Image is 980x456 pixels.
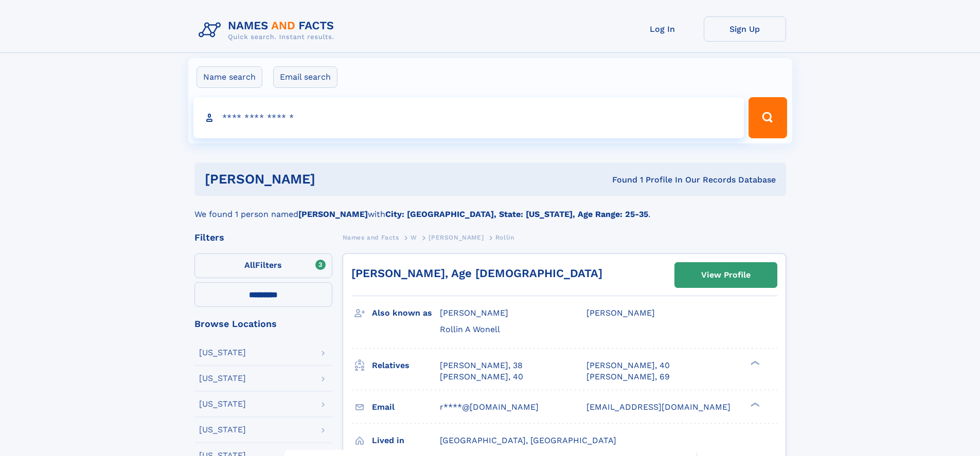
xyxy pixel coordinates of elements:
[385,209,648,219] b: City: [GEOGRAPHIC_DATA], State: [US_STATE], Age Range: 25-35
[440,435,616,445] span: [GEOGRAPHIC_DATA], [GEOGRAPHIC_DATA]
[372,398,440,416] h3: Email
[464,174,776,186] div: Found 1 Profile In Our Records Database
[411,234,417,241] span: W
[701,263,751,287] div: View Profile
[586,308,655,318] span: [PERSON_NAME]
[675,263,777,287] a: View Profile
[244,260,255,270] span: All
[199,374,246,382] div: [US_STATE]
[298,209,368,219] b: [PERSON_NAME]
[194,196,786,221] div: We found 1 person named with .
[440,324,500,334] span: Rollin A Wonell
[199,426,246,434] div: [US_STATE]
[199,400,246,408] div: [US_STATE]
[194,233,332,242] div: Filters
[748,401,760,408] div: ❯
[429,231,484,244] a: [PERSON_NAME]
[749,97,787,138] button: Search Button
[621,16,704,42] a: Log In
[372,432,440,449] h3: Lived in
[205,173,464,186] h1: [PERSON_NAME]
[193,97,744,138] input: search input
[411,231,417,244] a: W
[343,231,399,244] a: Names and Facts
[748,359,760,366] div: ❯
[586,371,670,382] a: [PERSON_NAME], 69
[194,253,332,278] label: Filters
[429,234,484,241] span: [PERSON_NAME]
[199,349,246,357] div: [US_STATE]
[194,319,332,329] div: Browse Locations
[440,371,523,382] a: [PERSON_NAME], 40
[197,66,262,88] label: Name search
[351,267,602,280] a: [PERSON_NAME], Age [DEMOGRAPHIC_DATA]
[440,360,523,371] a: [PERSON_NAME], 38
[440,308,508,318] span: [PERSON_NAME]
[704,16,786,42] a: Sign Up
[586,360,670,371] a: [PERSON_NAME], 40
[586,402,730,412] span: [EMAIL_ADDRESS][DOMAIN_NAME]
[495,234,514,241] span: Rollin
[372,304,440,322] h3: Also known as
[273,66,337,88] label: Email search
[372,357,440,374] h3: Relatives
[194,16,343,44] img: Logo Names and Facts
